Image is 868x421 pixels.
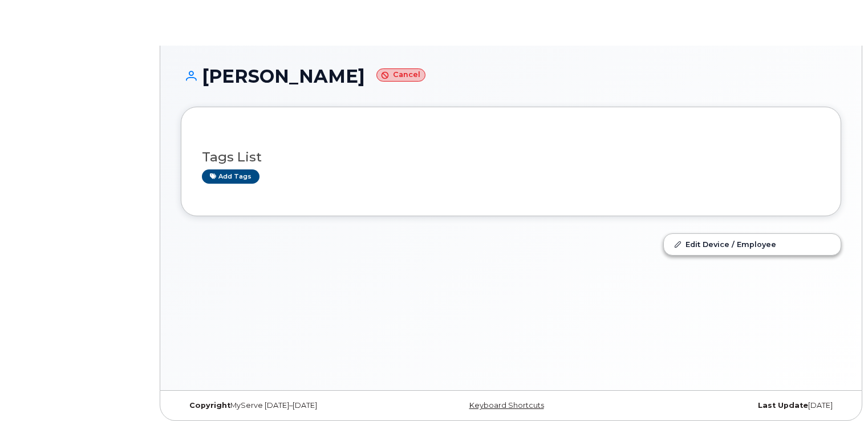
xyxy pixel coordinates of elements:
[202,169,259,184] a: Add tags
[181,401,401,410] div: MyServe [DATE]–[DATE]
[376,68,425,82] small: Cancel
[621,401,841,410] div: [DATE]
[181,66,841,86] h1: [PERSON_NAME]
[469,401,544,410] a: Keyboard Shortcuts
[202,150,820,164] h3: Tags List
[664,234,841,254] a: Edit Device / Employee
[189,401,230,410] strong: Copyright
[758,401,808,410] strong: Last Update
